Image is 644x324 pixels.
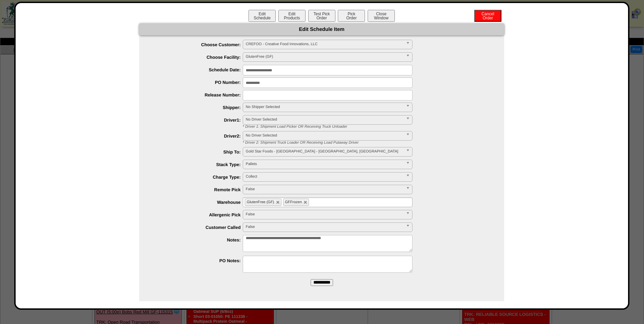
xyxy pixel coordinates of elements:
label: Allergenic Pick [153,212,243,217]
span: No Shipper Selected [246,103,403,111]
span: False [246,223,403,231]
label: PO Notes: [153,258,243,263]
button: EditSchedule [249,10,276,22]
label: Release Number: [153,92,243,97]
label: Remote Pick [153,187,243,192]
label: Ship To: [153,149,243,155]
span: No Driver Selected [246,115,403,124]
label: Choose Facility: [153,55,243,60]
div: * Driver 1: Shipment Load Picker OR Receiving Truck Unloader [238,125,504,129]
button: EditProducts [278,10,306,22]
label: Choose Customer: [153,42,243,47]
button: PickOrder [338,10,365,22]
div: * Driver 2: Shipment Truck Loader OR Receiving Load Putaway Driver [238,141,504,145]
label: Charge Type: [153,175,243,180]
label: Driver2: [153,133,243,139]
span: False [246,210,403,218]
span: Pallets [246,160,403,168]
span: Collect [246,173,403,181]
label: Warehouse [153,200,243,205]
span: CREFOO - Creative Food Innovations, LLC [246,40,403,48]
div: Edit Schedule Item [139,23,504,35]
button: Test PickOrder [308,10,335,22]
label: Driver1: [153,118,243,123]
button: CancelOrder [474,10,501,22]
span: GlutenFree (GF) [247,200,274,204]
label: Schedule Date: [153,67,243,72]
span: False [246,185,403,193]
span: Gold Star Foods - [GEOGRAPHIC_DATA] - [GEOGRAPHIC_DATA], [GEOGRAPHIC_DATA] [246,147,403,156]
a: CloseWindow [367,15,395,20]
span: No Driver Selected [246,131,403,140]
span: GFFrozen [285,200,302,204]
label: Stack Type: [153,162,243,167]
label: Customer Called [153,225,243,230]
label: Shipper: [153,105,243,110]
label: PO Number: [153,80,243,85]
button: CloseWindow [368,10,395,22]
span: GlutenFree (GF) [246,53,403,61]
label: Notes: [153,237,243,242]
